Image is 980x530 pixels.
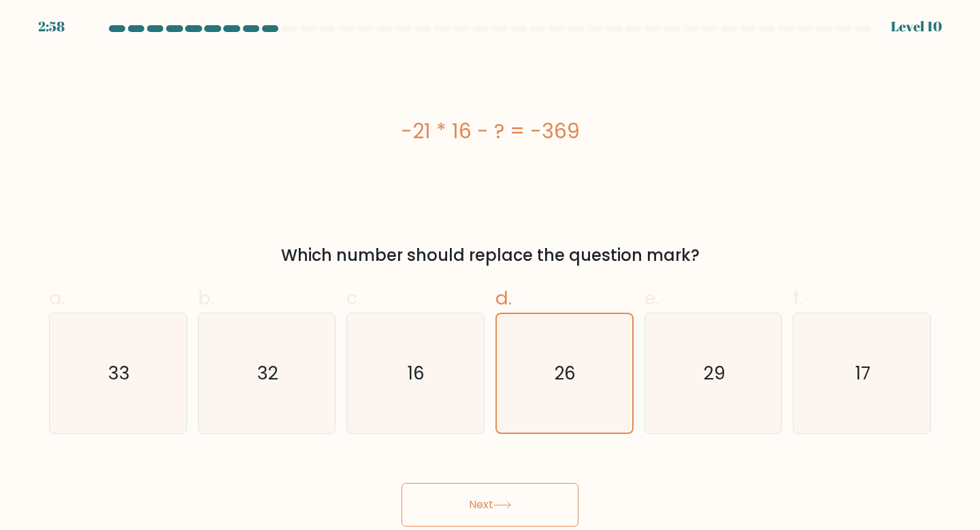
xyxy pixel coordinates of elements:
text: 16 [408,360,425,386]
div: Which number should replace the question mark? [57,243,923,268]
text: 33 [108,360,130,386]
div: 2:58 [38,16,65,37]
div: Level 10 [891,16,942,37]
text: 17 [855,360,870,386]
text: 29 [704,360,725,386]
div: -21 * 16 - ? = -369 [49,116,931,146]
span: c. [346,285,361,311]
span: b. [198,285,214,311]
span: a. [49,285,65,311]
span: e. [644,285,659,311]
text: 26 [555,361,576,386]
span: f. [793,285,802,311]
text: 32 [257,360,278,386]
span: d. [495,285,512,311]
button: Next [402,483,578,527]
